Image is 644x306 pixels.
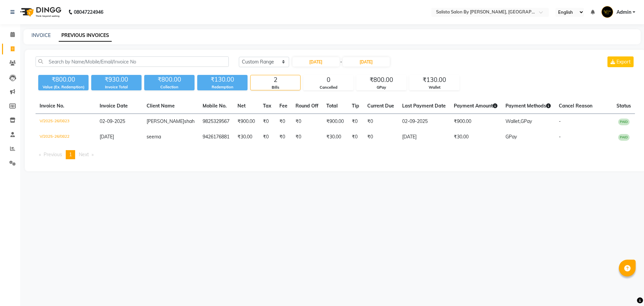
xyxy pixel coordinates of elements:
span: [PERSON_NAME] [147,118,184,124]
td: ₹900.00 [450,114,501,130]
span: Invoice Date [100,103,128,109]
td: ₹900.00 [322,114,348,130]
td: ₹900.00 [233,114,259,130]
span: PAID [618,119,630,125]
span: Admin [616,9,631,16]
div: 0 [304,75,353,85]
td: [DATE] [398,129,450,145]
td: ₹0 [275,114,291,130]
span: Net [237,103,246,109]
td: ₹0 [291,114,322,130]
td: ₹0 [259,129,275,145]
span: Previous [44,151,62,158]
div: ₹930.00 [91,75,142,84]
div: ₹130.00 [410,75,459,85]
span: Last Payment Date [402,103,446,109]
nav: Pagination [36,150,635,159]
td: ₹0 [363,129,398,145]
td: 9426176881 [199,129,233,145]
td: ₹30.00 [322,129,348,145]
span: - [340,58,342,65]
span: shah [184,118,195,124]
span: GPay [521,118,532,124]
td: V/2025-26/0823 [36,114,96,130]
span: - [559,134,561,140]
div: Invoice Total [91,84,142,90]
span: Tip [352,103,359,109]
td: ₹30.00 [450,129,501,145]
input: Search by Name/Mobile/Email/Invoice No [36,56,229,67]
div: GPay [357,85,406,90]
span: Invoice No. [40,103,64,109]
button: Export [607,56,634,67]
span: Total [326,103,338,109]
iframe: chat widget [616,279,637,299]
span: PAID [618,134,630,141]
span: Wallet, [505,118,521,124]
div: ₹800.00 [144,75,195,84]
span: [DATE] [100,134,114,140]
td: 9825329567 [199,114,233,130]
div: Wallet [410,85,459,90]
span: Current Due [367,103,394,109]
span: Tax [263,103,271,109]
div: Bills [251,85,300,90]
span: Round Off [296,103,318,109]
input: End Date [343,57,390,67]
a: INVOICE [32,32,51,38]
span: Fee [279,103,287,109]
div: ₹130.00 [197,75,248,84]
span: - [559,118,561,124]
div: Cancelled [304,85,353,90]
td: ₹30.00 [233,129,259,145]
span: 02-09-2025 [100,118,125,124]
div: Redemption [197,84,248,90]
div: Collection [144,84,195,90]
span: 1 [69,151,72,158]
img: Admin [601,6,613,18]
span: Client Name [147,103,175,109]
td: ₹0 [348,114,363,130]
td: ₹0 [348,129,363,145]
span: Payment Methods [505,103,551,109]
span: GPay [505,134,517,140]
div: Value (Ex. Redemption) [38,84,89,90]
span: Payment Amount [454,103,497,109]
span: Mobile No. [203,103,227,109]
td: ₹0 [291,129,322,145]
div: 2 [251,75,300,85]
td: ₹0 [363,114,398,130]
img: logo [17,3,63,21]
span: Cancel Reason [559,103,592,109]
a: PREVIOUS INVOICES [59,30,112,42]
b: 08047224946 [74,3,103,21]
td: 02-09-2025 [398,114,450,130]
div: ₹800.00 [357,75,406,85]
td: ₹0 [275,129,291,145]
div: ₹800.00 [38,75,89,84]
input: Start Date [292,57,339,67]
td: V/2025-26/0822 [36,129,96,145]
span: Next [79,151,89,158]
span: Export [616,59,631,65]
td: ₹0 [259,114,275,130]
span: seema [147,134,161,140]
span: Status [616,103,631,109]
